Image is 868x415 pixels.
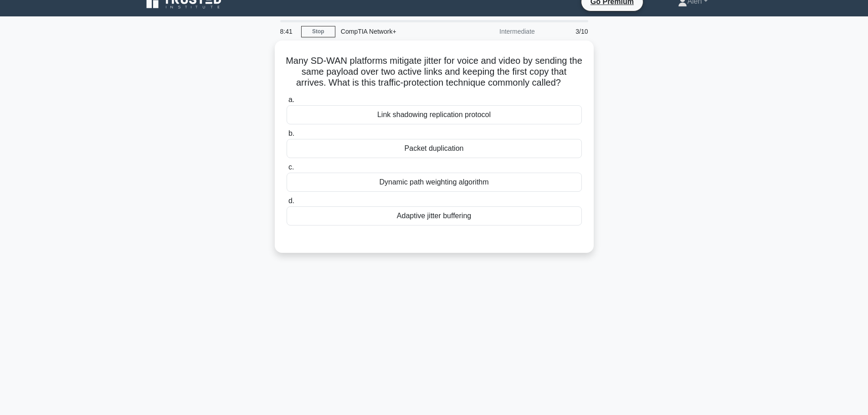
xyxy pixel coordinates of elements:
div: Link shadowing replication protocol [287,105,582,124]
div: Dynamic path weighting algorithm [287,173,582,192]
span: d. [288,197,294,205]
span: a. [288,96,294,103]
h5: Many SD-WAN platforms mitigate jitter for voice and video by sending the same payload over two ac... [286,55,583,89]
div: Adaptive jitter buffering [287,206,582,225]
div: 3/10 [540,22,594,41]
a: Stop [301,26,335,37]
div: 8:41 [275,22,301,41]
div: Packet duplication [287,139,582,158]
div: Intermediate [461,22,540,41]
span: c. [288,163,294,171]
div: CompTIA Network+ [335,22,461,41]
span: b. [288,129,294,137]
